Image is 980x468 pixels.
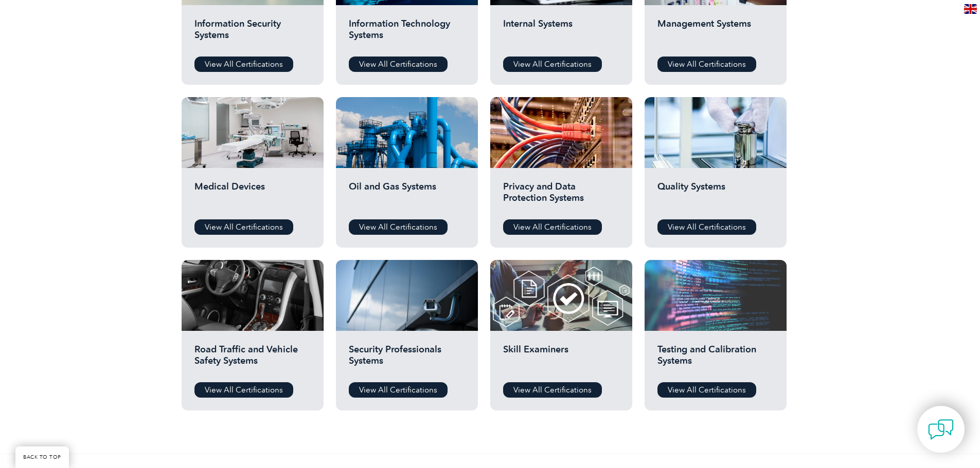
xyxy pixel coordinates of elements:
a: View All Certifications [657,57,756,72]
h2: Security Professionals Systems [349,344,465,375]
h2: Oil and Gas Systems [349,181,465,212]
img: en [964,4,977,14]
h2: Internal Systems [503,18,619,49]
h2: Road Traffic and Vehicle Safety Systems [194,344,311,375]
a: View All Certifications [503,57,602,72]
a: View All Certifications [349,57,448,72]
h2: Privacy and Data Protection Systems [503,181,619,212]
a: BACK TO TOP [15,446,69,468]
a: View All Certifications [194,57,293,72]
a: View All Certifications [503,382,602,398]
h2: Quality Systems [657,181,774,212]
a: View All Certifications [657,219,756,235]
img: contact-chat.png [928,417,954,442]
h2: Testing and Calibration Systems [657,344,774,375]
a: View All Certifications [657,382,756,398]
h2: Medical Devices [194,181,311,212]
a: View All Certifications [349,382,448,398]
h2: Information Security Systems [194,18,311,49]
h2: Skill Examiners [503,344,619,375]
a: View All Certifications [349,219,448,235]
h2: Management Systems [657,18,774,49]
a: View All Certifications [194,382,293,398]
h2: Information Technology Systems [349,18,465,49]
a: View All Certifications [503,219,602,235]
a: View All Certifications [194,219,293,235]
